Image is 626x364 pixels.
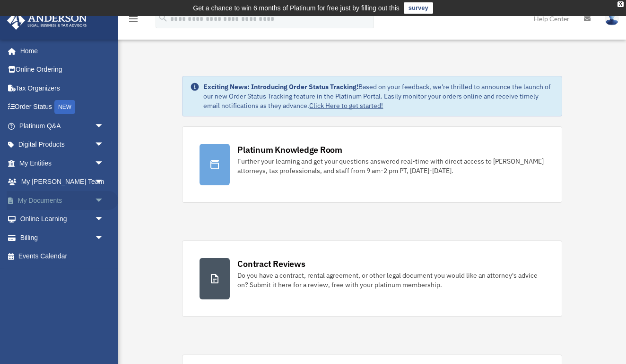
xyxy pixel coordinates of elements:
[128,13,139,25] i: menu
[95,173,113,192] span: arrow_drop_down
[4,11,90,30] img: Anderson Advisors Platinum Portal
[404,2,433,14] a: survey
[7,79,118,98] a: Tax Organizers
[193,2,400,14] div: Get a chance to win 6 months of Platinum for free just by filling out this
[7,116,118,135] a: Platinum Q&Aarrow_drop_down
[95,210,113,229] span: arrow_drop_down
[7,41,113,60] a: Home
[7,173,118,191] a: My [PERSON_NAME] Teamarrow_drop_down
[237,271,544,290] div: Do you have a contract, rental agreement, or other legal document you would like an attorney's ad...
[95,191,113,210] span: arrow_drop_down
[95,116,113,136] span: arrow_drop_down
[203,83,358,91] strong: Exciting News: Introducing Order Status Tracking!
[158,13,168,23] i: search
[617,1,624,7] div: close
[237,144,342,156] div: Platinum Knowledge Room
[7,154,118,173] a: My Entitiesarrow_drop_down
[95,154,113,173] span: arrow_drop_down
[7,98,118,117] a: Order StatusNEW
[7,191,118,210] a: My Documentsarrow_drop_down
[605,12,619,25] img: User Pic
[128,17,139,25] a: menu
[182,240,562,317] a: Contract Reviews Do you have a contract, rental agreement, or other legal document you would like...
[203,82,554,110] div: Based on your feedback, we're thrilled to announce the launch of our new Order Status Tracking fe...
[7,135,118,154] a: Digital Productsarrow_drop_down
[7,247,118,266] a: Events Calendar
[7,60,118,79] a: Online Ordering
[95,135,113,155] span: arrow_drop_down
[309,101,383,110] a: Click Here to get started!
[237,258,305,270] div: Contract Reviews
[237,157,544,175] div: Further your learning and get your questions answered real-time with direct access to [PERSON_NAM...
[7,210,118,229] a: Online Learningarrow_drop_down
[54,100,75,114] div: NEW
[95,228,113,248] span: arrow_drop_down
[7,228,118,247] a: Billingarrow_drop_down
[182,126,562,203] a: Platinum Knowledge Room Further your learning and get your questions answered real-time with dire...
